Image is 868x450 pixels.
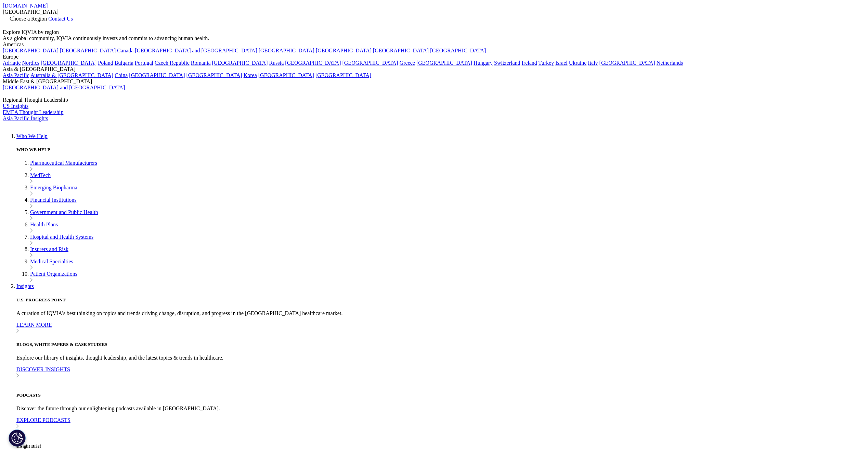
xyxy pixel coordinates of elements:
[30,185,77,190] a: Emerging Biopharma
[657,60,683,66] a: Netherlands
[494,60,520,66] a: Switzerland
[3,41,865,48] div: Americas
[16,133,48,139] a: Who We Help
[30,234,93,240] a: Hospital and Health Systems
[522,60,537,66] a: Ireland
[3,9,865,15] div: [GEOGRAPHIC_DATA]
[30,259,73,264] a: Medical Specialties
[3,103,28,109] a: US Insights
[129,72,185,78] a: [GEOGRAPHIC_DATA]
[115,72,128,78] a: China
[16,405,865,412] p: Discover the future through our enlightening podcasts available in [GEOGRAPHIC_DATA].
[186,72,242,78] a: [GEOGRAPHIC_DATA]
[244,72,257,78] a: Korea
[3,3,48,9] a: [DOMAIN_NAME]
[269,60,284,66] a: Russia
[258,72,314,78] a: [GEOGRAPHIC_DATA]
[285,60,341,66] a: [GEOGRAPHIC_DATA]
[599,60,655,66] a: [GEOGRAPHIC_DATA]
[16,355,865,361] p: Explore our library of insights, thought leadership, and the latest topics & trends in healthcare.
[3,35,865,41] div: As a global community, IQVIA continuously invests and commits to advancing human health.
[373,48,429,53] a: [GEOGRAPHIC_DATA]
[3,97,865,103] div: Regional Thought Leadership
[30,209,98,215] a: Government and Public Health
[555,60,568,66] a: Israel
[3,60,21,66] a: Adriatic
[155,60,190,66] a: Czech Republic
[3,48,59,53] a: [GEOGRAPHIC_DATA]
[342,60,398,66] a: [GEOGRAPHIC_DATA]
[539,60,554,66] a: Turkey
[16,322,865,334] a: LEARN MORE
[430,48,486,53] a: [GEOGRAPHIC_DATA]
[3,85,125,90] a: [GEOGRAPHIC_DATA] and [GEOGRAPHIC_DATA]
[30,222,58,227] a: Health Plans
[212,60,268,66] a: [GEOGRAPHIC_DATA]
[3,78,865,85] div: Middle East & [GEOGRAPHIC_DATA]
[259,48,314,53] a: [GEOGRAPHIC_DATA]
[117,48,133,53] a: Canada
[16,443,865,449] h5: Insight Brief
[315,72,371,78] a: [GEOGRAPHIC_DATA]
[3,66,865,72] div: Asia & [GEOGRAPHIC_DATA]
[22,60,39,66] a: Nordics
[3,29,865,35] div: Explore IQVIA by region
[30,271,77,277] a: Patient Organizations
[16,417,865,429] a: EXPLORE PODCASTS
[60,48,116,53] a: [GEOGRAPHIC_DATA]
[3,115,48,121] a: Asia Pacific Insights
[588,60,598,66] a: Italy
[41,60,96,66] a: [GEOGRAPHIC_DATA]
[191,60,211,66] a: Romania
[135,60,153,66] a: Portugal
[48,16,73,22] a: Contact Us
[30,172,51,178] a: MedTech
[16,342,865,347] h5: BLOGS, WHITE PAPERS & CASE STUDIES
[3,54,865,60] div: Europe
[3,72,29,78] a: Asia Pacific
[30,160,97,166] a: Pharmaceutical Manufacturers
[474,60,493,66] a: Hungary
[135,48,257,53] a: [GEOGRAPHIC_DATA] and [GEOGRAPHIC_DATA]
[30,197,77,203] a: Financial Institutions
[16,283,34,289] a: Insights
[16,366,865,379] a: DISCOVER INSIGHTS
[416,60,472,66] a: [GEOGRAPHIC_DATA]
[10,16,47,22] span: Choose a Region
[400,60,415,66] a: Greece
[16,297,865,303] h5: U.S. PROGRESS POINT
[9,429,26,447] button: Cookies Settings
[3,109,63,115] a: EMEA Thought Leadership
[316,48,372,53] a: [GEOGRAPHIC_DATA]
[16,147,865,152] h5: WHO WE HELP
[98,60,113,66] a: Poland
[16,310,865,316] p: A curation of IQVIA's best thinking on topics and trends driving change, disruption, and progress...
[30,246,68,252] a: Insurers and Risk
[16,392,865,398] h5: PODCASTS
[569,60,587,66] a: Ukraine
[115,60,133,66] a: Bulgaria
[30,72,113,78] a: Australia & [GEOGRAPHIC_DATA]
